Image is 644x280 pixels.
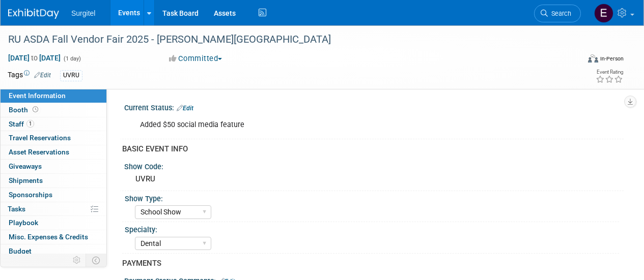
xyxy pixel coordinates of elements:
td: Toggle Event Tabs [86,254,107,267]
div: Event Rating [596,70,623,75]
span: Booth [9,106,40,114]
a: Shipments [1,174,106,188]
div: In-Person [600,55,624,63]
a: Booth [1,103,106,117]
span: Asset Reservations [9,148,69,156]
span: Travel Reservations [9,134,71,142]
img: Format-Inperson.png [588,54,598,63]
td: Tags [8,70,51,81]
a: Event Information [1,89,106,103]
div: Specialty: [125,222,619,235]
a: Staff1 [1,117,106,131]
div: PAYMENTS [122,258,616,269]
span: Staff [9,120,34,128]
span: Misc. Expenses & Credits [9,233,88,241]
div: Event Format [534,53,624,68]
img: Event Coordinator [594,4,613,23]
a: Asset Reservations [1,145,106,159]
a: Travel Reservations [1,131,106,145]
span: Shipments [9,176,43,184]
div: UVRU [132,171,616,187]
span: Surgitel [71,9,95,17]
span: Booth not reserved yet [31,106,40,113]
a: Search [534,5,581,22]
div: Show Code: [124,159,624,172]
span: Giveaways [9,162,42,170]
span: Event Information [9,91,66,100]
div: RU ASDA Fall Vendor Fair 2025 - [PERSON_NAME][GEOGRAPHIC_DATA] [5,30,571,49]
span: Search [548,10,571,17]
img: ExhibitDay [8,9,59,19]
a: Sponsorships [1,188,106,202]
a: Edit [177,105,193,112]
a: Misc. Expenses & Credits [1,230,106,244]
a: Budget [1,244,106,258]
a: Edit [34,72,51,79]
span: (1 day) [63,55,81,62]
button: Committed [165,53,226,64]
div: Added $50 social media feature [133,115,525,135]
div: UVRU [60,70,82,81]
div: BASIC EVENT INFO [122,144,616,154]
a: Tasks [1,202,106,216]
div: Current Status: [124,100,624,113]
span: 1 [26,120,34,128]
a: Giveaways [1,160,106,173]
a: Playbook [1,216,106,230]
td: Personalize Event Tab Strip [68,254,86,267]
span: [DATE] [DATE] [8,53,61,63]
span: Tasks [8,205,25,213]
span: Sponsorships [9,191,52,199]
div: Show Type: [125,191,619,204]
span: Budget [9,247,32,255]
span: to [30,54,39,62]
span: Playbook [9,219,38,227]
